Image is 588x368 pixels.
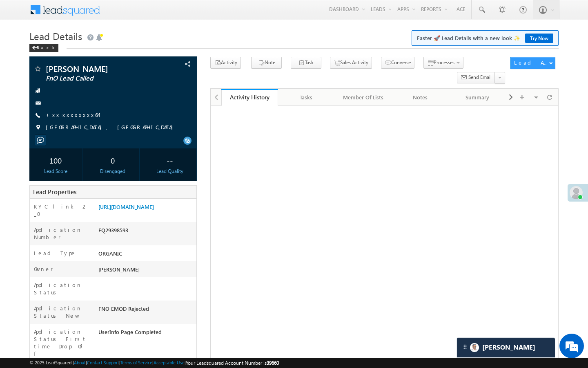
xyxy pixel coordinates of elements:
label: Application Status New [34,305,90,319]
img: carter-drag [462,343,468,350]
label: Lead Type [34,249,76,257]
span: Carter [482,343,535,351]
a: Tasks [278,89,335,106]
a: Notes [392,89,449,106]
div: UserInfo Page Completed [96,328,196,339]
div: Tasks [285,92,328,102]
label: KYC link 2_0 [34,203,90,218]
span: Faster 🚀 Lead Details with a new look ✨ [417,34,553,42]
span: Lead Properties [33,188,76,196]
span: FnO Lead Called [46,74,149,83]
div: Summary [456,92,499,102]
span: Your Leadsquared Account Number is [186,360,279,366]
button: Activity [210,57,241,69]
button: Note [251,57,282,69]
button: Converse [381,57,414,69]
span: © 2025 LeadSquared | | | | | [29,359,279,367]
div: Lead Quality [146,168,194,175]
button: Lead Actions [510,57,555,69]
img: Carter [470,343,479,352]
div: ORGANIC [96,249,196,261]
div: 100 [31,153,80,168]
span: [GEOGRAPHIC_DATA], [GEOGRAPHIC_DATA] [46,123,177,132]
span: 39660 [267,360,279,366]
span: [PERSON_NAME] [46,65,149,73]
div: Lead Actions [514,59,549,66]
a: Acceptable Use [154,360,185,365]
div: -- [146,153,194,168]
a: Try Now [525,34,553,43]
a: Activity History [221,89,278,106]
div: Back [29,44,58,52]
div: EQ29398593 [96,226,196,238]
div: Lead Score [31,168,80,175]
button: Sales Activity [330,57,372,69]
button: Processes [423,57,463,69]
button: Send Email [457,72,495,84]
a: Terms of Service [120,360,152,365]
a: [URL][DOMAIN_NAME] [98,203,154,210]
button: Task [291,57,321,69]
label: Application Status First time Drop Off [34,328,90,357]
div: Member Of Lists [342,92,385,102]
div: carter-dragCarter[PERSON_NAME] [457,337,555,358]
span: Lead Details [29,29,82,43]
span: [PERSON_NAME] [98,266,140,273]
div: FNO EMOD Rejected [96,305,196,316]
a: Back [29,43,62,50]
span: Send Email [468,74,492,81]
a: Summary [449,89,506,106]
div: Activity History [227,93,272,101]
div: 0 [89,153,137,168]
a: Contact Support [87,360,119,365]
a: +xx-xxxxxxxx64 [46,111,98,118]
label: Application Number [34,226,90,241]
span: Processes [434,59,454,65]
div: Disengaged [89,168,137,175]
label: Owner [34,265,53,273]
div: Notes [399,92,442,102]
a: Member Of Lists [335,89,392,106]
label: Application Status [34,281,90,296]
a: About [74,360,86,365]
